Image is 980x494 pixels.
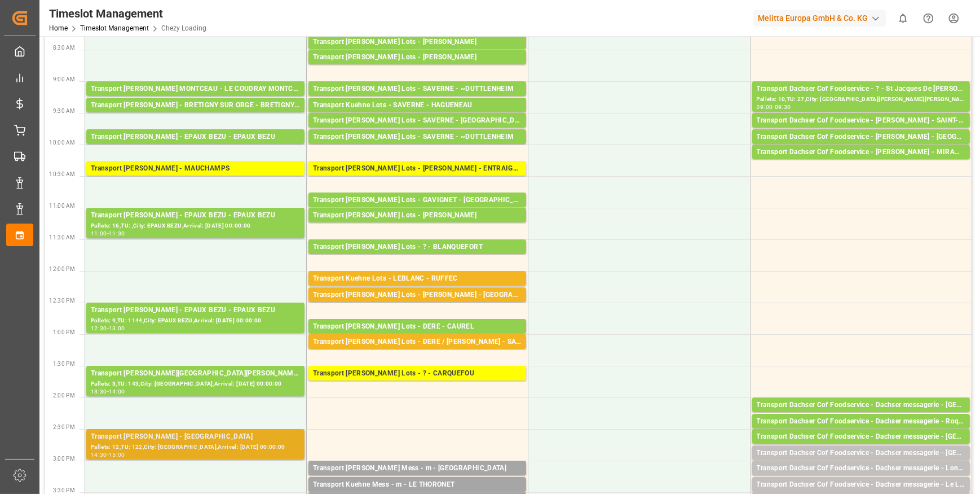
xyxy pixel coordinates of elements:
div: Transport [PERSON_NAME] MONTCEAU - LE COUDRAY MONTCEAU [91,84,300,95]
div: 11:00 [91,231,107,236]
div: Pallets: 9,TU: 1144,City: EPAUX BEZU,Arrival: [DATE] 00:00:00 [91,316,300,326]
div: Transport Dachser Cof Foodservice - Dachser messagerie - [GEOGRAPHIC_DATA] [757,431,965,443]
div: Pallets: 52,TU: 1172,City: [GEOGRAPHIC_DATA],Arrival: [DATE] 00:00:00 [91,174,300,184]
div: Transport Dachser Cof Foodservice - [PERSON_NAME] - SAINT-[PERSON_NAME] FALLAVIER [757,115,965,126]
div: Transport [PERSON_NAME] Lots - SAVERNE - ~DUTTLENHEIM [313,132,522,143]
div: Pallets: ,TU: 224,City: [GEOGRAPHIC_DATA],Arrival: [DATE] 00:00:00 [313,221,522,231]
div: Transport [PERSON_NAME] Lots - ? - CARQUEFOU [313,368,522,379]
div: Transport [PERSON_NAME] - EPAUX BEZU - EPAUX BEZU [91,305,300,316]
div: Transport Kuehne Lots - SAVERNE - HAGUENEAU [313,100,522,111]
div: Pallets: 1,TU: 742,City: [GEOGRAPHIC_DATA],Arrival: [DATE] 00:00:00 [313,285,522,294]
div: 14:30 [91,452,107,457]
a: Timeslot Management [80,24,149,32]
div: Transport [PERSON_NAME] Lots - [PERSON_NAME] [313,52,522,63]
div: Pallets: 2,TU: 80,City: ~[GEOGRAPHIC_DATA],Arrival: [DATE] 00:00:00 [313,143,522,152]
a: Home [49,24,68,32]
div: Transport [PERSON_NAME] Lots - DERE / [PERSON_NAME] - SAINT [PERSON_NAME] DU CRAU [313,336,522,348]
div: Pallets: ,TU: 238,City: ENTRAIGUES SUR LA SORGUE,Arrival: [DATE] 00:00:00 [313,174,522,184]
div: Pallets: 1,TU: ,City: CARQUEFOU,Arrival: [DATE] 00:00:00 [313,379,522,389]
div: Transport [PERSON_NAME] - BRETIGNY SUR ORGE - BRETIGNY SUR ORGE [91,100,300,111]
div: Pallets: ,TU: 165,City: [GEOGRAPHIC_DATA],Arrival: [DATE] 00:00:00 [313,63,522,73]
div: Pallets: ,TU: 330,City: [GEOGRAPHIC_DATA],Arrival: [DATE] 00:00:00 [91,95,300,104]
div: 14:00 [109,389,125,394]
div: Transport [PERSON_NAME] Lots - ? - BLANQUEFORT [313,242,522,253]
div: Transport Dachser Cof Foodservice - Dachser messagerie - Roquetas De Mar [757,416,965,427]
div: - [107,231,109,236]
div: Pallets: ,TU: 2376,City: EPAUX BEZU,Arrival: [DATE] 00:00:00 [91,143,300,152]
div: 11:30 [109,231,125,236]
div: Transport [PERSON_NAME][GEOGRAPHIC_DATA][PERSON_NAME][GEOGRAPHIC_DATA][PERSON_NAME] [91,368,300,379]
div: Melitta Europa GmbH & Co. KG [753,10,886,27]
div: Pallets: ,TU: 432,City: [GEOGRAPHIC_DATA][PERSON_NAME],Arrival: [DATE] 00:00:00 [313,348,522,357]
div: Pallets: 1,TU: 38,City: Longny au Perche,Arrival: [DATE] 00:00:00 [757,474,965,484]
span: 8:30 AM [53,45,75,51]
div: Pallets: 8,TU: 25,City: [GEOGRAPHIC_DATA][PERSON_NAME],Arrival: [DATE] 00:00:00 [757,126,965,136]
div: Transport [PERSON_NAME] Lots - SAVERNE - ~DUTTLENHEIM [313,84,522,95]
div: 13:00 [109,326,125,331]
div: Transport Dachser Cof Foodservice - ? - St Jacques De [PERSON_NAME] [757,84,965,95]
div: Transport Dachser Cof Foodservice - [PERSON_NAME] - MIRAMAS CEDEX [757,147,965,158]
div: Pallets: 2,TU: 110,City: [GEOGRAPHIC_DATA],Arrival: [DATE] 00:00:00 [313,48,522,58]
div: Transport [PERSON_NAME] Lots - SAVERNE - [GEOGRAPHIC_DATA] [313,115,522,126]
div: Transport [PERSON_NAME] Mess - m - [GEOGRAPHIC_DATA] [313,463,522,474]
span: 9:30 AM [53,108,75,114]
div: Pallets: 16,TU: ,City: EPAUX BEZU,Arrival: [DATE] 00:00:00 [91,221,300,231]
span: 2:00 PM [53,392,75,399]
div: 12:30 [91,326,107,331]
div: Pallets: 7,TU: 554,City: [GEOGRAPHIC_DATA],Arrival: [DATE] 00:00:00 [313,206,522,216]
button: Melitta Europa GmbH & Co. KG [753,7,890,29]
button: show 0 new notifications [890,6,916,31]
div: Transport [PERSON_NAME] - EPAUX BEZU - EPAUX BEZU [91,210,300,221]
div: - [772,104,774,110]
div: Transport [PERSON_NAME] Lots - [PERSON_NAME] [313,210,522,221]
div: 09:30 [775,104,791,110]
div: Transport [PERSON_NAME] - [GEOGRAPHIC_DATA] [91,431,300,443]
span: 12:30 PM [49,298,75,304]
div: Pallets: 10,TU: 27,City: [GEOGRAPHIC_DATA][PERSON_NAME][PERSON_NAME],Arrival: [DATE] 00:00:00 [757,95,965,104]
div: Transport [PERSON_NAME] Lots - GAVIGNET - [GEOGRAPHIC_DATA] [313,195,522,206]
div: Transport [PERSON_NAME] - MAUCHAMPS [91,163,300,174]
div: - [107,452,109,457]
div: Timeslot Management [49,5,206,22]
div: Pallets: 5,TU: 194,City: [GEOGRAPHIC_DATA],Arrival: [DATE] 00:00:00 [313,253,522,263]
div: Transport Dachser Cof Foodservice - Dachser messagerie - Longny au Perche [757,463,965,474]
div: Transport [PERSON_NAME] Lots - [PERSON_NAME] [313,37,522,48]
div: Transport [PERSON_NAME] Lots - [PERSON_NAME] - ENTRAIGUES SUR LA SORGUE [313,163,522,174]
div: Transport [PERSON_NAME] Lots - DERE - CAUREL [313,321,522,333]
div: - [107,326,109,331]
span: 2:30 PM [53,424,75,430]
div: Pallets: ,TU: 95,City: [GEOGRAPHIC_DATA],Arrival: [DATE] 00:00:00 [757,427,965,437]
div: 13:30 [91,389,107,394]
div: - [107,389,109,394]
div: Pallets: ,TU: 381,City: [GEOGRAPHIC_DATA],Arrival: [DATE] 00:00:00 [313,301,522,311]
div: Pallets: 2,TU: 16,City: MIRAMAS CEDEX,Arrival: [DATE] 00:00:00 [757,158,965,168]
div: Transport Dachser Cof Foodservice - Dachser messagerie - [GEOGRAPHIC_DATA] [757,400,965,411]
div: Pallets: ,TU: 51,City: [GEOGRAPHIC_DATA],Arrival: [DATE] 00:00:00 [757,443,965,452]
div: Pallets: ,TU: 121,City: HAGUENEAU,Arrival: [DATE] 00:00:00 [313,111,522,121]
div: Pallets: 3,TU: ,City: [GEOGRAPHIC_DATA],Arrival: [DATE] 00:00:00 [91,111,300,121]
span: 1:30 PM [53,361,75,367]
div: Pallets: ,TU: 28,City: [GEOGRAPHIC_DATA],Arrival: [DATE] 00:00:00 [313,126,522,136]
span: 11:00 AM [49,203,75,209]
div: Transport Kuehne Mess - m - LE THORONET [313,479,522,491]
div: Transport [PERSON_NAME] Lots - [PERSON_NAME] - [GEOGRAPHIC_DATA] [313,290,522,301]
div: Transport Dachser Cof Foodservice - Dachser messagerie - Le Lude [757,479,965,491]
div: Transport Dachser Cof Foodservice - [PERSON_NAME] - [GEOGRAPHIC_DATA] [757,132,965,143]
div: Transport Kuehne Lots - LEBLANC - RUFFEC [313,273,522,285]
span: 9:00 AM [53,76,75,82]
div: 15:00 [109,452,125,457]
div: Pallets: 23,TU: 117,City: [GEOGRAPHIC_DATA],Arrival: [DATE] 00:00:00 [313,333,522,342]
div: Pallets: 12,TU: 122,City: [GEOGRAPHIC_DATA],Arrival: [DATE] 00:00:00 [91,443,300,452]
div: 09:00 [757,104,773,110]
span: 3:30 PM [53,487,75,493]
span: 10:00 AM [49,139,75,146]
span: 11:30 AM [49,234,75,241]
div: Transport [PERSON_NAME] - EPAUX BEZU - EPAUX BEZU [91,132,300,143]
div: Transport Dachser Cof Foodservice - Dachser messagerie - [GEOGRAPHIC_DATA] [757,448,965,459]
div: Pallets: 6,TU: ,City: [GEOGRAPHIC_DATA],Arrival: [DATE] 00:00:00 [757,143,965,152]
div: Pallets: ,TU: 44,City: ~[GEOGRAPHIC_DATA],Arrival: [DATE] 00:00:00 [313,95,522,104]
span: 10:30 AM [49,171,75,177]
span: 12:00 PM [49,266,75,272]
span: 1:00 PM [53,329,75,335]
div: Pallets: ,TU: 5,City: [GEOGRAPHIC_DATA],Arrival: [DATE] 00:00:00 [313,474,522,484]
